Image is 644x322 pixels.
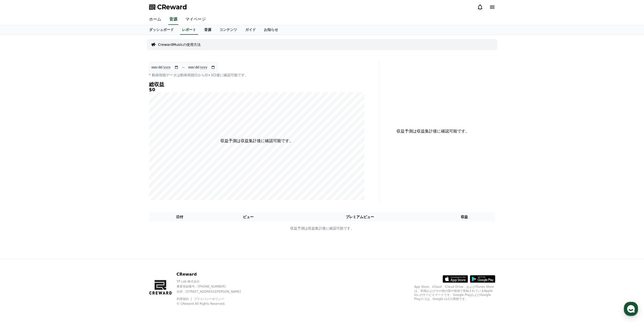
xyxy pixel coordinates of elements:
a: Messages [33,161,65,173]
span: CReward [157,3,187,11]
h5: $0 [149,87,365,92]
p: 収益予測は収益集計後に確認可能です。 [149,226,495,231]
a: ホーム [145,14,165,25]
a: 利用規約 [176,297,192,301]
th: 収益 [434,212,495,222]
a: お知らせ [260,25,282,35]
p: * 動画視聴データは動画視聴日からD+3日後に確認可能です。 [149,72,365,78]
p: ~ [182,64,185,70]
a: 音源 [168,14,178,25]
th: ビュー [210,212,286,222]
p: 住所 : [STREET_ADDRESS][PERSON_NAME] [176,290,250,294]
th: プレミアムビュー [286,212,434,222]
p: © CReward All Rights Reserved. [176,302,250,306]
span: Messages [42,168,57,173]
th: 日付 [149,212,211,222]
a: Home [2,161,33,173]
a: ガイド [241,25,260,35]
p: 収益予測は収益集計後に確認可能です。 [220,138,293,144]
p: App Store、iCloud、iCloud Drive、およびiTunes Storeは、米国およびその他の国や地域で登録されているApple Inc.のサービスマークです。Google P... [414,285,495,301]
p: CReward [176,271,250,277]
a: ダッシュボード [145,25,178,35]
h4: 総収益 [149,82,365,87]
p: 収益予測は収益集計後に確認可能です。 [383,128,483,134]
p: 事業登録番号 : [PHONE_NUMBER] [176,285,250,289]
a: マイページ [181,14,210,25]
a: CrewardMusicの使用方法 [158,42,201,47]
a: レポート [180,25,198,35]
span: Settings [75,168,87,172]
a: Settings [65,161,97,173]
a: コンテンツ [215,25,241,35]
a: CReward [149,3,187,11]
p: YP Lab 株式会社 [176,279,250,283]
span: Home [13,168,22,172]
a: プライバシーポリシー [194,297,224,301]
a: 音源 [200,25,215,35]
